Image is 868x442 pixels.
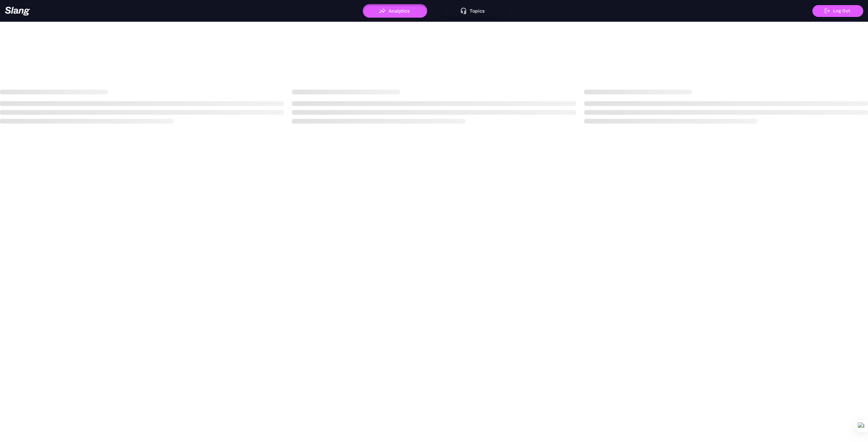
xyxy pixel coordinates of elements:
button: Log Out [812,5,863,17]
button: Topics [441,4,505,18]
a: Analytics [363,8,427,13]
button: Analytics [363,4,427,18]
img: 623511267c55cb56e2f2a487_logo2.png [5,6,30,16]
